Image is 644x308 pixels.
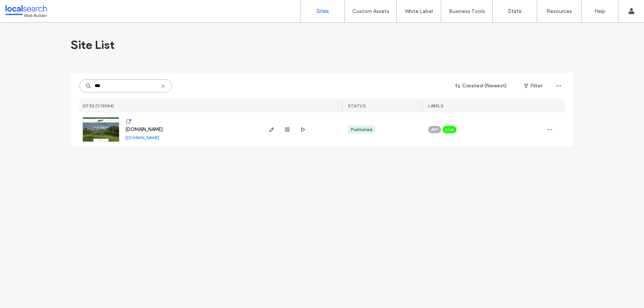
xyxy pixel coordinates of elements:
button: Created (Newest) [449,80,513,92]
span: STATUS [348,103,366,108]
label: Stats [508,8,522,14]
span: API [431,126,438,133]
a: [DOMAIN_NAME] [125,127,163,132]
label: White Label [405,8,433,14]
label: Help [594,8,606,14]
span: SITES (1/13584) [82,103,114,108]
span: Site List [71,37,115,52]
label: Business Tools [449,8,485,14]
a: [DOMAIN_NAME] [125,135,159,140]
span: Live [445,126,454,133]
span: LABELS [428,103,443,108]
div: Published [351,126,372,133]
label: Sites [316,8,329,14]
label: Resources [546,8,572,14]
button: Filter [516,80,550,92]
label: Custom Assets [352,8,389,14]
span: Help [17,5,32,12]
